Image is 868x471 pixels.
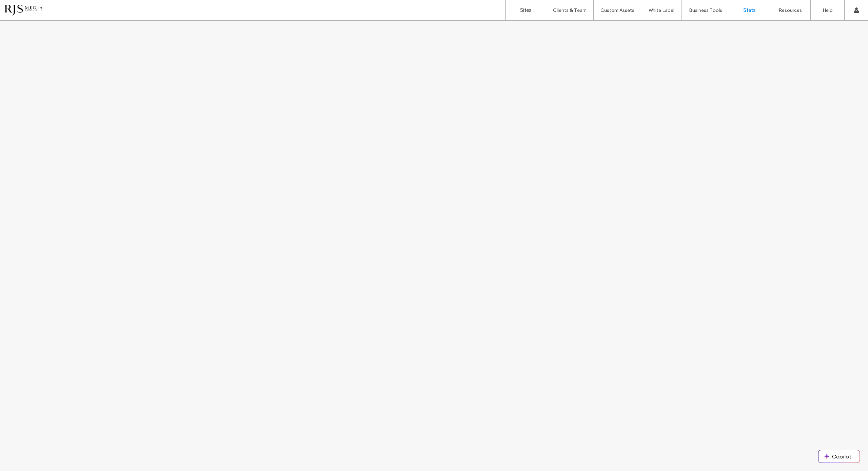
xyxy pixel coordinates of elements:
label: Stats [743,7,756,13]
label: Sites [520,7,532,13]
label: Resources [778,7,802,13]
label: White Label [649,7,674,13]
label: Help [823,7,833,13]
label: Business Tools [689,7,722,13]
label: Custom Assets [600,7,634,13]
button: Copilot [818,450,860,463]
label: Clients & Team [553,7,587,13]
